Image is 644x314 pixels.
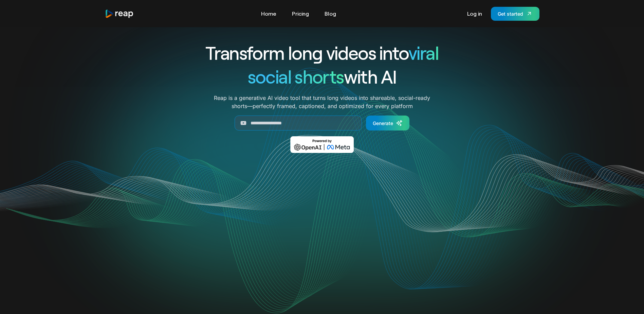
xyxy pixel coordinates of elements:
[181,41,463,65] h1: Transform long videos into
[464,8,485,19] a: Log in
[185,163,459,300] video: Your browser does not support the video tag.
[290,136,354,153] img: Powered by OpenAI & Meta
[498,10,523,17] div: Get started
[181,65,463,88] h1: with AI
[321,8,339,19] a: Blog
[105,9,134,18] img: reap logo
[214,94,430,110] p: Reap is a generative AI video tool that turns long videos into shareable, social-ready shorts—per...
[289,8,312,19] a: Pricing
[181,116,463,130] form: Generate Form
[366,116,409,130] a: Generate
[491,7,539,21] a: Get started
[373,120,393,127] div: Generate
[258,8,280,19] a: Home
[105,9,134,18] a: home
[408,41,439,64] span: viral
[248,65,344,87] span: social shorts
